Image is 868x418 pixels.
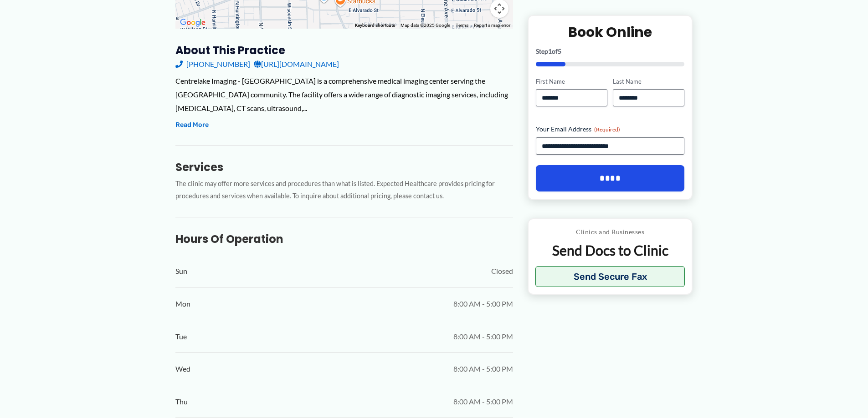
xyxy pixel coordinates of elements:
[613,77,684,86] label: Last Name
[474,23,510,28] a: Report a map error
[453,330,513,343] span: 8:00 AM - 5:00 PM
[175,120,209,131] button: Read More
[456,23,468,28] a: Terms
[178,17,208,29] img: Google
[355,22,395,29] button: Keyboard shortcuts
[175,43,513,57] h3: About this practice
[175,362,190,376] span: Wed
[536,23,685,40] h2: Book Online
[175,178,513,202] p: The clinic may offer more services and procedures than what is listed. Expected Healthcare provid...
[536,77,607,86] label: First Name
[558,47,561,55] span: 5
[254,57,339,71] a: [URL][DOMAIN_NAME]
[535,242,685,259] p: Send Docs to Clinic
[536,48,685,54] p: Step of
[175,57,250,71] a: [PHONE_NUMBER]
[175,264,187,278] span: Sun
[401,23,450,28] span: Map data ©2025 Google
[453,297,513,311] span: 8:00 AM - 5:00 PM
[175,297,190,311] span: Mon
[175,232,513,246] h3: Hours of Operation
[175,74,513,115] div: Centrelake Imaging - [GEOGRAPHIC_DATA] is a comprehensive medical imaging center serving the [GEO...
[536,125,685,134] label: Your Email Address
[453,362,513,376] span: 8:00 AM - 5:00 PM
[491,264,513,278] span: Closed
[175,330,187,343] span: Tue
[175,160,513,174] h3: Services
[175,395,188,408] span: Thu
[535,226,685,238] p: Clinics and Businesses
[535,266,685,287] button: Send Secure Fax
[548,47,552,55] span: 1
[453,395,513,408] span: 8:00 AM - 5:00 PM
[594,126,620,133] span: (Required)
[178,17,208,29] a: Open this area in Google Maps (opens a new window)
